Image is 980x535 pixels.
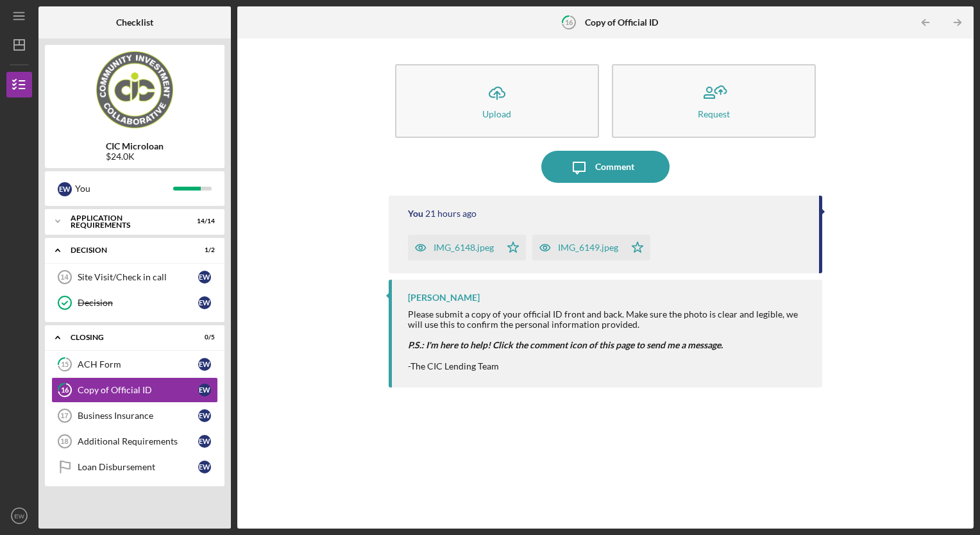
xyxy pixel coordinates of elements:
button: IMG_6149.jpeg [532,235,650,260]
button: EW [6,503,32,529]
a: Loan DisbursementEW [51,454,218,480]
div: [PERSON_NAME] [408,293,480,303]
div: APPLICATION REQUIREMENTS [71,214,183,229]
div: Upload [482,109,511,119]
b: CIC Microloan [106,141,164,151]
b: Copy of Official ID [585,17,658,28]
div: Loan Disbursement [78,462,198,472]
div: -The CIC Lending Team [408,361,810,371]
div: ACH Form [78,359,198,369]
div: E W [198,461,211,473]
a: 18Additional RequirementsEW [51,429,218,454]
div: Additional Requirements [78,436,198,446]
time: 2025-08-18 18:54 [425,208,477,219]
div: Copy of Official ID [78,385,198,395]
div: 0 / 5 [192,334,215,341]
div: Please submit a copy of your official ID front and back. Make sure the photo is clear and legible... [408,309,810,330]
button: Comment [541,151,670,183]
div: E W [198,409,211,422]
div: Business Insurance [78,411,198,421]
div: Decision [71,246,183,254]
button: Request [612,64,816,138]
tspan: 18 [60,437,68,445]
div: E W [198,358,211,371]
div: IMG_6148.jpeg [434,242,494,253]
div: You [75,178,173,200]
div: Decision [78,298,198,308]
em: P.S.: I'm here to help! Click the comment icon of this page to send me a message. [408,339,723,350]
tspan: 15 [61,361,69,369]
a: 15ACH FormEW [51,352,218,377]
tspan: 16 [565,18,573,26]
a: DecisionEW [51,290,218,316]
a: 14Site Visit/Check in callEW [51,264,218,290]
div: E W [58,182,72,196]
div: $24.0K [106,151,164,162]
div: Comment [595,151,634,183]
button: IMG_6148.jpeg [408,235,526,260]
tspan: 16 [61,386,69,395]
div: Request [698,109,730,119]
div: E W [198,384,211,396]
button: Upload [395,64,599,138]
div: CLOSING [71,334,183,341]
a: 17Business InsuranceEW [51,403,218,429]
div: 14 / 14 [192,217,215,225]
tspan: 17 [60,412,68,420]
text: EW [14,513,24,520]
b: Checklist [116,17,153,28]
tspan: 14 [60,273,69,281]
div: E W [198,296,211,309]
div: 1 / 2 [192,246,215,254]
div: E W [198,435,211,448]
a: 16Copy of Official IDEW [51,377,218,403]
img: Product logo [45,51,224,128]
div: IMG_6149.jpeg [558,242,618,253]
div: You [408,208,423,219]
div: E W [198,271,211,284]
div: Site Visit/Check in call [78,272,198,282]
